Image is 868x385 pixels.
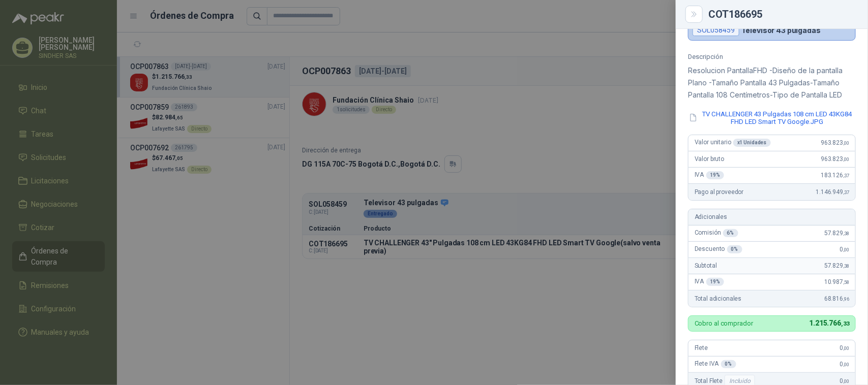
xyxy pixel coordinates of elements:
[695,360,736,368] span: Flete IVA
[695,262,717,269] span: Subtotal
[695,344,708,351] span: Flete
[689,209,855,226] div: Adicionales
[843,231,849,236] span: ,38
[695,245,742,253] span: Descuento
[810,319,849,327] span: 1.215.766
[843,362,849,367] span: ,00
[840,344,849,351] span: 0
[843,279,849,285] span: ,58
[688,53,856,60] p: Descripción
[824,230,849,237] span: 57.829
[723,229,738,237] div: 6 %
[741,26,821,35] p: Televisor 43 pulgadas
[843,378,849,384] span: ,00
[695,171,724,179] span: IVA
[695,229,738,237] span: Comisión
[706,278,725,286] div: 19 %
[821,172,849,179] span: 183.126
[695,139,771,147] span: Valor unitario
[824,295,849,302] span: 68.816
[843,345,849,351] span: ,00
[843,247,849,252] span: ,00
[706,171,725,179] div: 19 %
[708,9,856,19] div: COT186695
[840,361,849,368] span: 0
[840,246,849,253] span: 0
[841,320,849,327] span: ,33
[824,262,849,269] span: 57.829
[688,65,856,101] p: Resolucion PantallaFHD -Diseño de la pantalla Plano -Tamaño Pantalla 43 Pulgadas-Tamaño Pantalla ...
[695,278,724,286] span: IVA
[843,296,849,302] span: ,96
[840,377,849,384] span: 0
[816,188,849,196] span: 1.146.949
[824,278,849,285] span: 10.987
[733,139,771,147] div: x 1 Unidades
[843,173,849,178] span: ,37
[727,245,742,253] div: 0 %
[843,263,849,269] span: ,38
[843,140,849,146] span: ,00
[689,291,855,307] div: Total adicionales
[693,24,739,36] div: SOL058459
[721,360,736,368] div: 0 %
[695,155,724,163] span: Valor bruto
[843,156,849,162] span: ,00
[843,189,849,195] span: ,37
[695,188,744,196] span: Pago al proveedor
[688,109,856,126] button: TV CHALLENGER 43 Pulgadas 108 cm LED 43KG84 FHD LED Smart TV Google.JPG
[821,139,849,146] span: 963.823
[688,8,700,20] button: Close
[695,320,753,327] p: Cobro al comprador
[821,155,849,163] span: 963.823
